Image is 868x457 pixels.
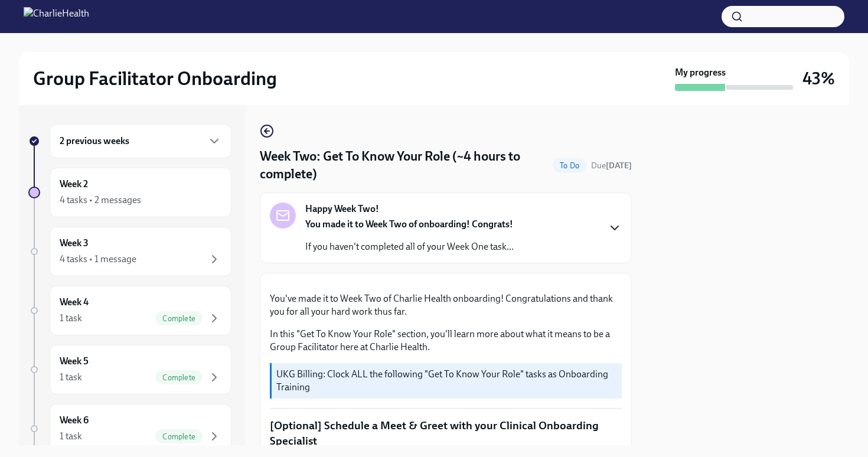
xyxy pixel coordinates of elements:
[155,373,203,382] span: Complete
[50,124,231,158] div: 2 previous weeks
[28,345,231,394] a: Week 51 taskComplete
[276,368,617,394] p: UKG Billing: Clock ALL the following "Get To Know Your Role" tasks as Onboarding Training
[270,328,622,354] p: In this "Get To Know Your Role" section, you'll learn more about what it means to be a Group Faci...
[60,296,89,309] h6: Week 4
[260,148,548,183] h4: Week Two: Get To Know Your Role (~4 hours to complete)
[155,432,203,441] span: Complete
[591,161,632,171] span: Due
[675,66,726,79] strong: My progress
[155,314,203,323] span: Complete
[60,253,136,266] div: 4 tasks • 1 message
[60,430,82,443] div: 1 task
[28,168,231,217] a: Week 24 tasks • 2 messages
[305,203,379,216] strong: Happy Week Two!
[60,414,89,427] h6: Week 6
[24,7,89,26] img: CharlieHealth
[270,292,622,318] p: You've made it to Week Two of Charlie Health onboarding! Congratulations and thank you for all yo...
[591,160,632,171] span: October 13th, 2025 10:00
[606,161,632,171] strong: [DATE]
[305,218,513,230] strong: You made it to Week Two of onboarding! Congrats!
[28,286,231,335] a: Week 41 taskComplete
[802,68,835,89] h3: 43%
[60,312,82,325] div: 1 task
[60,194,141,207] div: 4 tasks • 2 messages
[60,135,129,148] h6: 2 previous weeks
[270,418,622,448] p: [Optional] Schedule a Meet & Greet with your Clinical Onboarding Specialist
[33,67,277,90] h2: Group Facilitator Onboarding
[60,237,89,250] h6: Week 3
[553,161,586,170] span: To Do
[60,355,89,368] h6: Week 5
[60,371,82,384] div: 1 task
[60,178,88,191] h6: Week 2
[305,240,514,253] p: If you haven't completed all of your Week One task...
[28,404,231,453] a: Week 61 taskComplete
[28,227,231,276] a: Week 34 tasks • 1 message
